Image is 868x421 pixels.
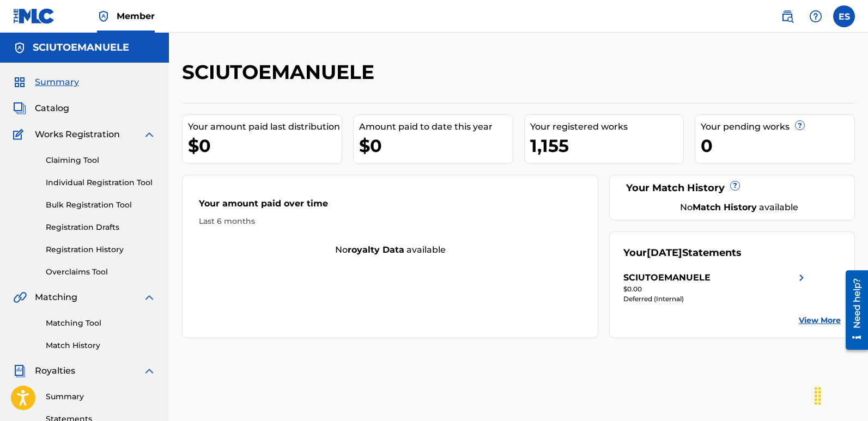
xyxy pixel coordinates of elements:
div: Your Statements [623,246,742,260]
div: User Menu [833,5,855,27]
strong: royalty data [348,245,404,255]
iframe: Chat Widget [814,369,868,421]
img: expand [143,291,156,304]
div: No available [183,243,598,257]
span: ? [731,181,739,190]
a: SummarySummary [13,76,79,89]
div: Ziehen [809,380,827,412]
a: Registration History [46,244,156,255]
img: Works Registration [13,128,27,141]
div: $0.00 [623,284,808,294]
h5: SCIUTOEMANUELE [33,41,129,54]
span: Summary [35,76,79,89]
a: Individual Registration Tool [46,177,156,188]
div: 0 [701,133,854,158]
h2: SCIUTOEMANUELE [182,60,380,84]
div: 1,155 [530,133,684,158]
img: right chevron icon [795,271,808,284]
img: search [781,10,794,23]
a: Match History [46,340,156,351]
div: Help [805,5,827,27]
a: Overclaims Tool [46,266,156,278]
div: No available [637,201,841,214]
a: Registration Drafts [46,222,156,233]
a: Summary [46,391,156,402]
span: Matching [35,291,77,304]
a: Bulk Registration Tool [46,199,156,211]
img: expand [143,128,156,141]
img: expand [143,364,156,377]
img: Catalog [13,102,26,115]
img: Summary [13,76,26,89]
a: SCIUTOEMANUELEright chevron icon$0.00Deferred (Internal) [623,271,808,304]
div: Last 6 months [199,216,581,227]
img: Royalties [13,364,26,377]
a: CatalogCatalog [13,102,69,115]
span: Member [117,10,155,22]
div: Your registered works [530,120,684,133]
img: Accounts [13,41,26,54]
div: Chat-Widget [814,369,868,421]
div: Your pending works [701,120,854,133]
a: Claiming Tool [46,155,156,166]
div: Your Match History [623,181,841,196]
div: Deferred (Internal) [623,294,808,304]
span: Royalties [35,364,75,377]
div: $0 [359,133,513,158]
img: MLC Logo [13,8,55,24]
div: Your amount paid over time [199,197,581,216]
div: $0 [188,133,342,158]
span: Catalog [35,102,69,115]
span: [DATE] [647,247,682,259]
a: Public Search [776,5,798,27]
div: Amount paid to date this year [359,120,513,133]
a: View More [799,315,841,326]
img: Top Rightsholder [97,10,110,23]
img: help [809,10,822,23]
span: Works Registration [35,128,120,141]
a: Matching Tool [46,318,156,329]
span: ? [796,121,804,130]
strong: Match History [693,202,757,212]
iframe: Resource Center [837,266,868,354]
div: Your amount paid last distribution [188,120,342,133]
div: SCIUTOEMANUELE [623,271,711,284]
img: Matching [13,291,27,304]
